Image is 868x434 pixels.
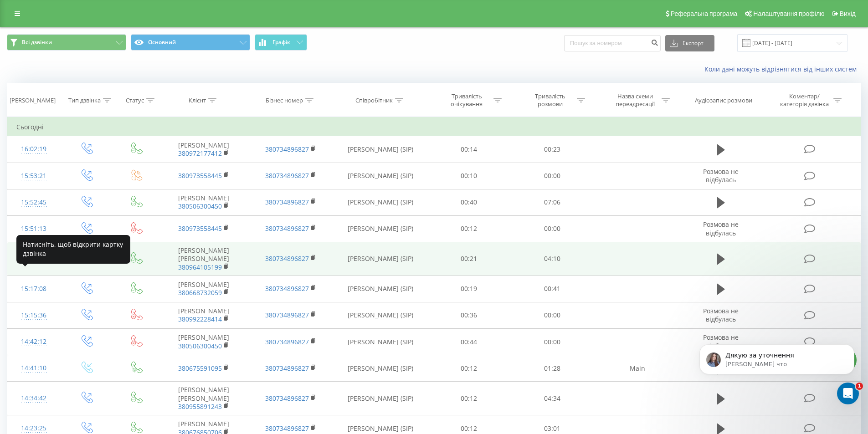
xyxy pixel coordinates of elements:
div: Підключаю команду підтримки. Це може зайняти пару хвилин. Залишайтеся, будь ласка, в чаті. [15,88,142,115]
td: [PERSON_NAME] (SIP) [334,189,427,215]
div: 15:52:45 [16,194,51,211]
div: 14:34:42 [16,389,51,407]
td: 00:12 [427,355,511,382]
td: [PERSON_NAME] (SIP) [334,382,427,415]
td: 00:00 [511,302,594,328]
td: 00:10 [427,163,511,189]
div: Назва схеми переадресації [611,92,659,108]
a: 380734896827 [265,145,309,153]
a: 380506300450 [178,342,222,350]
td: [PERSON_NAME] [160,276,247,302]
div: то мабуть не 10 хв потрібно чекати)бачу дзвінок який був раніше - аналіз є [33,176,175,214]
td: [PERSON_NAME] (SIP) [334,276,427,302]
td: Main [594,355,680,382]
div: Закрыть [160,4,176,20]
button: Основний [131,34,250,51]
td: [PERSON_NAME] [PERSON_NAME] [160,242,247,276]
button: Средство выбора эмодзи [14,298,21,306]
td: 00:14 [427,136,511,163]
td: 00:19 [427,276,511,302]
td: [PERSON_NAME] (SIP) [334,329,427,355]
div: joined the conversation [53,130,141,138]
a: 380734896827 [265,284,309,293]
span: Графік [272,39,290,46]
input: Пошук за номером [564,35,661,51]
a: 380675591095 [178,364,222,373]
span: Розмова не відбулась [703,220,739,237]
div: Коментар/категорія дзвінка [778,92,831,108]
a: 380734896827 [265,424,309,433]
a: 380734896827 [265,224,309,233]
a: 380973558445 [178,224,222,233]
div: null говорит… [7,56,175,83]
div: 15:17:08 [16,280,51,298]
td: 00:41 [511,276,594,302]
td: [PERSON_NAME] (SIP) [334,163,427,189]
span: Всі дзвінки [22,39,52,46]
td: 00:00 [511,163,594,189]
h1: Tetiana [44,5,71,11]
td: [PERSON_NAME] (SIP) [334,302,427,328]
iframe: Intercom notifications сообщение [686,325,868,409]
span: Розмова не відбулась [703,167,739,184]
td: [PERSON_NAME] [PERSON_NAME] [160,382,247,415]
td: 00:23 [511,136,594,163]
div: Добрий день, перевіряю [7,149,104,169]
td: [PERSON_NAME] [160,302,247,328]
div: Співробітник [355,97,393,104]
div: Яку сторінку аналітики? [78,56,175,76]
div: 15:51:13 [16,220,51,238]
div: Підключаю команду підтримки. Це може зайняти пару хвилин. Залишайтеся, будь ласка, в чаті. [7,83,149,121]
div: 15:53:21 [16,167,51,185]
div: Підкажіть саме аі аналітики немає, правильно розумію? [7,221,149,250]
div: Tetiana говорит… [7,128,175,149]
td: 00:44 [427,329,511,355]
div: Бізнес номер [266,97,303,104]
img: Profile image for Tetiana [41,129,51,138]
button: go back [6,4,23,21]
div: то мабуть не 10 хв потрібно чекати) бачу дзвінок який був раніше - аналіз є [40,181,168,208]
td: 01:28 [511,355,594,382]
td: 00:12 [427,215,511,242]
div: 14:41:10 [16,359,51,377]
button: Експорт [665,35,714,51]
div: Яку сторінку аналітики? [86,61,168,70]
td: [PERSON_NAME] [160,329,247,355]
td: 00:40 [427,189,511,215]
div: Tetiana говорит… [7,149,175,176]
div: Статус [126,97,144,104]
td: [PERSON_NAME] [160,189,247,215]
div: Натисніть, щоб відкрити картку дзвінка [16,235,130,264]
div: null говорит… [7,257,175,284]
p: Активен [44,11,70,20]
div: Клієнт [189,97,206,104]
a: 380734896827 [265,337,309,346]
div: так [156,262,168,271]
td: 00:36 [427,302,511,328]
button: Средство выбора GIF-файла [29,298,36,306]
div: Підкажіть саме аі аналітики немає, правильно розумію? [15,226,142,244]
td: [PERSON_NAME] (SIP) [334,355,427,382]
button: Главная [143,4,160,21]
td: 04:34 [511,382,594,415]
a: 380668732059 [178,288,222,297]
div: Тривалість очікування [442,92,491,108]
td: 00:00 [511,329,594,355]
a: Коли дані можуть відрізнятися вiд інших систем [704,65,861,73]
div: 16:02:19 [16,140,51,158]
td: [PERSON_NAME] (SIP) [334,242,427,276]
td: Сьогодні [7,118,861,136]
div: Тривалість розмови [526,92,575,108]
td: [PERSON_NAME] [160,136,247,163]
b: Tetiana [53,131,76,137]
div: Ringostat говорит… [7,83,175,128]
td: 00:21 [427,242,511,276]
a: 380734896827 [265,198,309,206]
div: Добрий день, перевіряю [15,154,97,163]
div: 14:42:12 [16,333,51,351]
span: Реферальна програма [671,10,738,17]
